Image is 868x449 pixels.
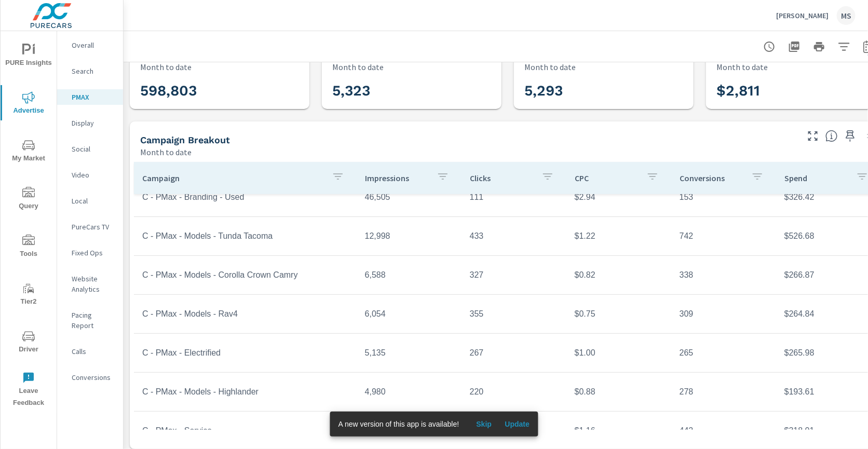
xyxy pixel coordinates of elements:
td: 433 [462,223,566,249]
h5: Campaign Breakout [140,134,230,145]
td: 338 [671,262,776,288]
td: C - PMax - Service [134,418,357,444]
p: Impressions [365,173,428,183]
p: Campaign [142,173,323,183]
span: A new version of this app is available! [338,420,459,428]
div: Overall [57,37,123,53]
p: Video [72,170,115,180]
button: Skip [467,416,500,432]
td: $0.88 [566,379,671,405]
div: nav menu [1,31,57,413]
span: Tier2 [4,282,53,308]
span: Skip [471,419,496,429]
div: Local [57,193,123,209]
td: 442 [671,418,776,444]
span: My Market [4,139,53,165]
td: 265 [671,340,776,366]
td: 6,054 [357,301,462,327]
div: Pacing Report [57,307,123,333]
td: $1.22 [566,223,671,249]
td: $0.82 [566,262,671,288]
h3: 598,803 [140,82,299,100]
span: Query [4,187,53,212]
td: $2.94 [566,184,671,210]
p: Display [72,118,115,128]
td: 742 [671,223,776,249]
h3: 5,323 [332,82,491,100]
p: Month to date [140,61,192,73]
button: Update [500,416,534,432]
p: Conversions [680,173,743,183]
div: Website Analytics [57,271,123,297]
p: Overall [72,40,115,50]
p: Pacing Report [72,310,115,331]
td: $0.75 [566,301,671,327]
td: C - PMax - Electrified [134,340,357,366]
p: Month to date [524,61,576,73]
p: Social [72,144,115,154]
div: Social [57,141,123,157]
td: 5,135 [357,340,462,366]
span: Update [505,419,530,429]
div: PMAX [57,89,123,105]
td: 267 [462,340,566,366]
p: Clicks [470,173,533,183]
span: Advertise [4,91,53,117]
p: Local [72,196,115,206]
div: Conversions [57,370,123,385]
span: Driver [4,330,53,356]
p: Website Analytics [72,274,115,294]
td: 6,588 [357,262,462,288]
td: $1.16 [566,418,671,444]
span: Save this to your personalized report [842,128,859,144]
span: This is a summary of PMAX performance results by campaign. Each column can be sorted. [825,130,838,142]
td: 46,505 [357,184,462,210]
div: MS [837,6,856,25]
p: Calls [72,346,115,357]
div: Fixed Ops [57,245,123,261]
button: Make Fullscreen [805,128,821,144]
span: PURE Insights [4,44,53,69]
div: Search [57,63,123,79]
p: Conversions [72,372,115,383]
button: Apply Filters [834,36,855,57]
td: 220 [462,379,566,405]
p: Search [72,66,115,76]
button: Print Report [809,36,830,57]
p: PMAX [72,92,115,102]
td: 355 [462,301,566,327]
p: PureCars TV [72,222,115,232]
div: Video [57,167,123,183]
div: Calls [57,344,123,359]
td: C - PMax - Models - Corolla Crown Camry [134,262,357,288]
p: Fixed Ops [72,248,115,258]
td: 309 [671,301,776,327]
td: C - PMax - Branding - Used [134,184,357,210]
td: $1.00 [566,340,671,366]
p: Spend [784,173,848,183]
td: C - PMax - Models - Highlander [134,379,357,405]
td: 111 [462,184,566,210]
td: 327 [462,262,566,288]
td: 278 [671,379,776,405]
p: CPC [575,173,638,183]
p: Month to date [332,61,384,73]
span: Tools [4,235,53,260]
h3: 5,293 [524,82,683,100]
td: 153 [671,184,776,210]
div: Display [57,115,123,131]
p: Month to date [716,61,768,73]
td: C - PMax - Models - Tunda Tacoma [134,223,357,249]
div: PureCars TV [57,219,123,235]
p: [PERSON_NAME] [776,11,829,20]
span: Leave Feedback [4,372,53,409]
td: 4,980 [357,379,462,405]
td: 12,998 [357,223,462,249]
td: C - PMax - Models - Rav4 [134,301,357,327]
p: Month to date [140,146,192,158]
